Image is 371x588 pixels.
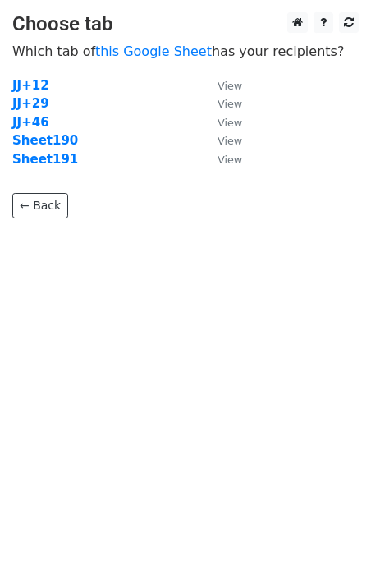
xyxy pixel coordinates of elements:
small: View [218,117,242,129]
small: View [218,154,242,166]
a: this Google Sheet [95,44,212,59]
a: Sheet190 [12,133,78,148]
a: View [201,115,242,130]
a: View [201,78,242,93]
a: JJ+12 [12,78,49,93]
small: View [218,98,242,110]
a: View [201,133,242,148]
p: Which tab of has your recipients? [12,43,359,60]
small: View [218,80,242,92]
small: View [218,135,242,147]
a: ← Back [12,193,68,218]
a: View [201,152,242,167]
h3: Choose tab [12,12,359,36]
a: View [201,96,242,111]
a: Sheet191 [12,152,78,167]
a: JJ+46 [12,115,49,130]
a: JJ+29 [12,96,49,111]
